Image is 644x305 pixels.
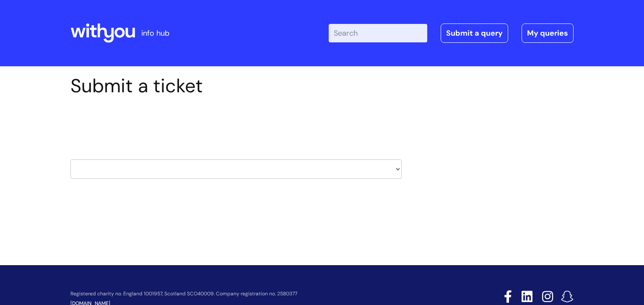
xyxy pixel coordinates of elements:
[329,24,427,42] input: Search
[70,291,444,297] p: Registered charity no. England 1001957, Scotland SCO40009. Company registration no. 2580377
[141,26,169,40] p: info hub
[70,117,402,132] h2: Select issue type
[70,75,402,97] h1: Submit a ticket
[522,23,574,43] a: My queries
[441,23,508,43] a: Submit a query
